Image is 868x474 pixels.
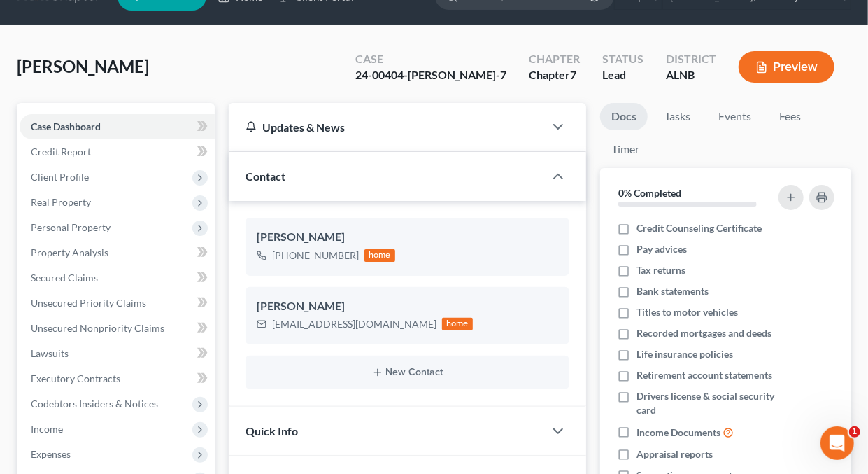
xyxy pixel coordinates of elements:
span: Appraisal reports [636,447,713,461]
span: Credit Report [31,146,91,158]
span: Real Property [31,196,91,208]
a: Lawsuits [20,341,215,366]
div: [EMAIL_ADDRESS][DOMAIN_NAME] [272,317,436,331]
div: Chapter [529,51,580,67]
span: Tax returns [636,263,685,277]
span: Unsecured Nonpriority Claims [31,322,164,334]
span: Executory Contracts [31,372,120,384]
span: Pay advices [636,242,687,256]
span: Bank statements [636,284,709,298]
span: Life insurance policies [636,347,733,361]
span: Property Analysis [31,246,108,258]
span: Credit Counseling Certificate [636,221,762,235]
div: [PERSON_NAME] [257,229,558,246]
span: Lawsuits [31,347,69,359]
span: Titles to motor vehicles [636,305,738,319]
a: Credit Report [20,139,215,165]
a: Unsecured Nonpriority Claims [20,316,215,341]
span: Expenses [31,448,71,460]
span: Personal Property [31,221,111,233]
div: Case [355,51,506,67]
span: 7 [570,68,576,81]
span: Drivers license & social security card [636,389,776,417]
div: ALNB [666,67,716,83]
a: Case Dashboard [20,114,215,139]
span: Codebtors Insiders & Notices [31,398,158,410]
button: New Contact [257,367,558,378]
a: Timer [600,136,650,163]
div: Lead [602,67,643,83]
a: Secured Claims [20,265,215,291]
a: Fees [768,103,813,130]
button: Preview [739,51,834,83]
div: [PHONE_NUMBER] [272,249,359,263]
div: 24-00404-[PERSON_NAME]-7 [355,67,506,83]
div: District [666,51,716,67]
div: home [442,318,473,330]
span: Income Documents [636,426,720,440]
a: Property Analysis [20,240,215,265]
span: Recorded mortgages and deeds [636,326,771,340]
div: home [364,249,395,262]
span: [PERSON_NAME] [17,56,149,76]
span: Income [31,423,63,435]
span: Client Profile [31,171,89,183]
div: [PERSON_NAME] [257,298,558,315]
div: Status [602,51,643,67]
a: Tasks [653,103,702,130]
span: Retirement account statements [636,368,772,382]
a: Executory Contracts [20,366,215,391]
span: 1 [849,426,860,438]
div: Updates & News [246,120,527,134]
a: Events [707,103,762,130]
a: Docs [600,103,648,130]
span: Unsecured Priority Claims [31,297,146,309]
span: Quick Info [246,424,298,438]
span: Secured Claims [31,272,98,284]
div: Chapter [529,67,580,83]
a: Unsecured Priority Claims [20,291,215,316]
strong: 0% Completed [618,187,681,199]
span: Contact [246,169,285,183]
span: Case Dashboard [31,120,101,132]
iframe: Intercom live chat [820,426,854,460]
